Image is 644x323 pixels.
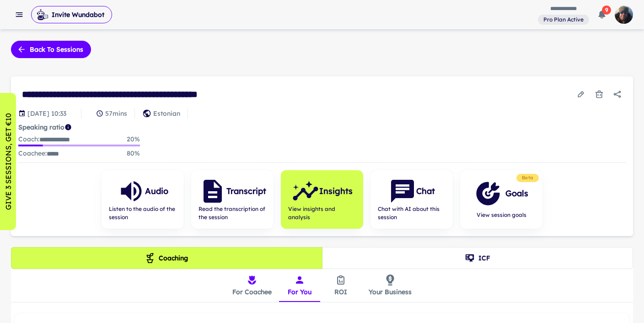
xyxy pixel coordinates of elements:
[320,269,361,302] button: ROI
[199,205,266,221] span: Read the transcription of the session
[127,148,140,159] p: 80 %
[11,41,91,58] button: Back to sessions
[573,86,589,102] button: Edit session
[191,170,274,229] button: TranscriptRead the transcription of the session
[615,5,633,24] img: photoURL
[145,185,168,198] h6: Audio
[153,108,180,118] p: Estonian
[18,148,59,159] p: Coachee :
[105,108,127,118] p: 57 mins
[11,247,633,269] div: theme selection
[127,134,140,145] p: 20 %
[518,174,537,182] span: Beta
[226,185,266,198] h6: Transcript
[540,16,587,24] span: Pro Plan Active
[591,86,607,102] button: Delete session
[18,123,64,131] strong: Speaking ratio
[225,269,279,302] button: For Coachee
[593,5,611,24] button: 9
[279,269,320,302] button: For You
[505,187,528,200] h6: Goals
[64,124,72,131] svg: Coach/coachee ideal ratio of speaking is roughly 20:80. Mentor/mentee ideal ratio of speaking is ...
[322,247,633,269] button: ICF
[31,6,112,23] button: Invite Wundabot
[378,205,445,221] span: Chat with AI about this session
[319,185,353,198] h6: Insights
[460,170,542,229] button: GoalsView session goals
[288,205,356,221] span: View insights and analysis
[370,170,453,229] button: ChatChat with AI about this session
[3,113,14,210] p: GIVE 3 SESSIONS, GET €10
[538,14,589,25] a: View and manage your current plan and billing details.
[102,170,184,229] button: AudioListen to the audio of the session
[225,269,419,302] div: insights tabs
[27,108,66,118] p: Session date
[538,15,589,24] span: View and manage your current plan and billing details.
[416,185,435,198] h6: Chat
[109,205,177,221] span: Listen to the audio of the session
[609,86,626,102] button: Share session
[281,170,363,229] button: InsightsView insights and analysis
[602,5,611,15] span: 9
[11,247,322,269] button: Coaching
[18,134,70,145] p: Coach :
[474,211,528,219] span: View session goals
[361,269,419,302] button: Your Business
[31,5,112,24] span: Invite Wundabot to record a meeting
